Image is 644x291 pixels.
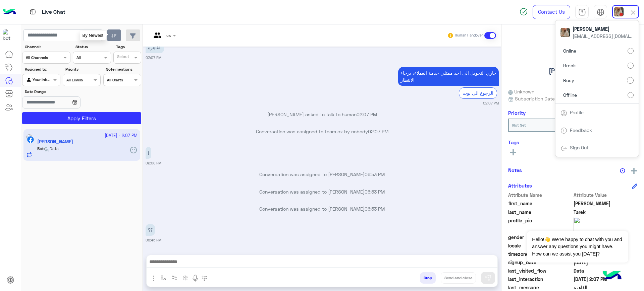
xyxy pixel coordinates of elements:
h6: Attributes [508,183,532,189]
b: Not Set [512,123,526,128]
span: 02:07 PM [357,112,377,117]
span: last_visited_flow [508,267,572,274]
span: Attribute Value [574,192,638,199]
small: 08:45 PM [146,237,161,243]
p: Conversation was assigned to [PERSON_NAME] [146,205,499,212]
button: Drop [420,272,436,284]
span: 06:53 PM [365,206,385,212]
img: tab [29,8,37,16]
span: 2025-10-02T11:07:50.871Z [574,276,638,283]
span: [PERSON_NAME] [573,25,633,32]
button: Send and close [441,272,476,284]
span: cx [166,33,171,38]
p: Live Chat [42,8,65,17]
a: Contact Us [533,5,570,19]
div: Select [116,54,129,61]
p: Conversation was assigned to team cx by nobody [146,128,499,135]
span: Attribute Name [508,192,572,199]
span: 02:07 PM [368,129,388,134]
label: Status [75,44,110,50]
img: tab [597,8,604,16]
span: Break [563,62,576,69]
img: make a call [202,276,207,281]
span: last_interaction [508,276,572,283]
input: Break [628,63,634,69]
span: Subscription Date : [DATE] [515,95,573,102]
img: hulul-logo.png [600,264,624,288]
span: Unknown [508,88,534,95]
input: Offline [628,92,634,98]
h6: Priority [508,110,526,116]
div: الرجوع الى بوت [459,87,497,98]
p: 2/10/2025, 2:08 PM [146,147,151,159]
img: create order [183,275,188,281]
span: last_message [508,284,572,291]
small: Human Handover [455,33,483,38]
h6: Notes [508,167,522,173]
p: [PERSON_NAME] asked to talk to human [146,111,499,118]
label: Priority [65,66,100,72]
img: 1403182699927242 [3,29,15,41]
label: Tags [116,44,141,50]
span: Data [574,267,638,274]
img: send voice note [191,274,199,282]
img: spinner [520,8,528,16]
span: profile_pic [508,217,572,232]
span: 06:53 PM [365,189,385,195]
img: send attachment [150,274,158,282]
small: 02:07 PM [146,55,161,60]
a: Feedback [570,127,592,133]
p: Conversation was assigned to [PERSON_NAME] [146,188,499,195]
label: Note mentions [106,66,140,72]
p: 2/10/2025, 2:07 PM [398,67,499,86]
span: search [90,31,98,40]
a: Profile [570,110,584,115]
img: tab [560,145,567,152]
small: 02:08 PM [146,160,161,166]
h5: [PERSON_NAME] [549,67,597,75]
img: Trigger scenario [172,275,177,281]
img: tab [560,127,567,134]
img: teams.png [151,32,164,44]
button: Trigger scenario [169,272,180,283]
input: Busy [627,77,634,84]
a: tab [575,5,589,19]
span: Busy [563,77,574,84]
img: tab [578,8,586,16]
span: first_name [508,200,572,207]
span: locale [508,242,572,249]
h6: Tags [508,139,637,145]
img: select flow [161,275,166,281]
img: userImage [560,28,570,37]
img: notes [620,168,625,173]
button: select flow [158,272,169,283]
img: Logo [3,5,16,19]
span: 06:53 PM [365,171,385,177]
label: Date Range [25,89,100,95]
span: last_name [508,209,572,216]
p: 2/10/2025, 2:07 PM [146,42,164,53]
span: Omar [574,200,638,207]
span: Offline [563,91,577,98]
label: Channel: [25,44,70,50]
img: userImage [614,7,624,16]
span: القاهره [574,284,638,291]
input: Online [628,48,634,54]
span: signup_date [508,259,572,266]
button: search [86,29,102,44]
img: tab [560,110,567,117]
span: timezone [508,250,572,258]
span: [EMAIL_ADDRESS][DOMAIN_NAME] [573,32,633,40]
p: Conversation was assigned to [PERSON_NAME] [146,171,499,178]
label: Assigned to: [25,66,59,72]
span: gender [508,234,572,241]
button: create order [180,272,191,283]
img: add [631,168,637,174]
button: Apply Filters [22,112,141,124]
a: Sign Out [570,145,589,150]
span: Online [563,47,576,54]
p: 2/10/2025, 8:45 PM [146,224,155,236]
img: close [629,9,637,16]
img: send message [485,275,491,281]
span: Tarek [574,209,638,216]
